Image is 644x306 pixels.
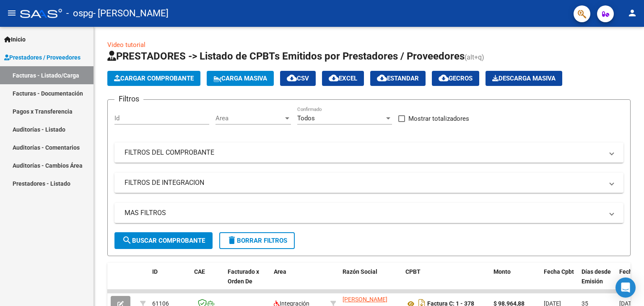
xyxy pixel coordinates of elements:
mat-icon: cloud_download [439,73,449,83]
button: Borrar Filtros [219,232,295,249]
mat-expansion-panel-header: FILTROS DE INTEGRACION [114,173,623,193]
datatable-header-cell: Días desde Emisión [578,263,616,300]
span: Borrar Filtros [227,237,287,244]
span: Días desde Emisión [582,268,611,285]
span: Inicio [4,35,26,44]
div: Open Intercom Messenger [615,277,636,298]
h3: Filtros [114,93,143,105]
span: Mostrar totalizadores [408,114,469,124]
mat-panel-title: FILTROS DE INTEGRACION [125,178,603,187]
span: Prestadores / Proveedores [4,53,80,62]
span: Buscar Comprobante [122,237,205,244]
span: (alt+q) [465,53,484,61]
a: Video tutorial [107,41,145,49]
datatable-header-cell: ID [149,263,191,300]
span: Todos [297,114,315,122]
span: Area [274,268,286,275]
span: CPBT [405,268,421,275]
mat-icon: delete [227,235,237,245]
mat-icon: search [122,235,132,245]
span: Cargar Comprobante [114,75,194,82]
span: Gecros [439,75,473,82]
span: Razón Social [343,268,377,275]
span: Facturado x Orden De [228,268,259,285]
span: Estandar [377,75,419,82]
datatable-header-cell: Area [270,263,327,300]
button: Carga Masiva [207,71,274,86]
mat-icon: menu [7,8,17,18]
span: Fecha Cpbt [544,268,574,275]
mat-icon: cloud_download [377,73,387,83]
datatable-header-cell: CAE [191,263,224,300]
button: CSV [280,71,316,86]
span: CSV [287,75,309,82]
mat-icon: person [627,8,637,18]
span: - ospg [66,4,93,23]
button: Buscar Comprobante [114,232,213,249]
span: CAE [194,268,205,275]
button: Estandar [370,71,426,86]
span: Area [216,114,283,122]
span: Carga Masiva [213,75,267,82]
span: - [PERSON_NAME] [93,4,169,23]
datatable-header-cell: Facturado x Orden De [224,263,270,300]
span: Fecha Recibido [619,268,643,285]
mat-icon: cloud_download [329,73,339,83]
button: Descarga Masiva [486,71,562,86]
mat-panel-title: FILTROS DEL COMPROBANTE [125,148,603,157]
span: EXCEL [329,75,357,82]
span: Monto [493,268,511,275]
datatable-header-cell: Fecha Cpbt [540,263,578,300]
app-download-masive: Descarga masiva de comprobantes (adjuntos) [486,71,562,86]
mat-panel-title: MAS FILTROS [125,208,603,218]
span: [PERSON_NAME] [343,296,387,303]
mat-expansion-panel-header: MAS FILTROS [114,203,623,223]
datatable-header-cell: Monto [490,263,540,300]
datatable-header-cell: CPBT [402,263,490,300]
button: Cargar Comprobante [107,71,200,86]
button: EXCEL [322,71,364,86]
span: ID [152,268,158,275]
mat-icon: cloud_download [287,73,297,83]
datatable-header-cell: Razón Social [339,263,402,300]
span: PRESTADORES -> Listado de CPBTs Emitidos por Prestadores / Proveedores [107,50,465,62]
button: Gecros [432,71,479,86]
mat-expansion-panel-header: FILTROS DEL COMPROBANTE [114,143,623,163]
span: Descarga Masiva [492,75,556,82]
